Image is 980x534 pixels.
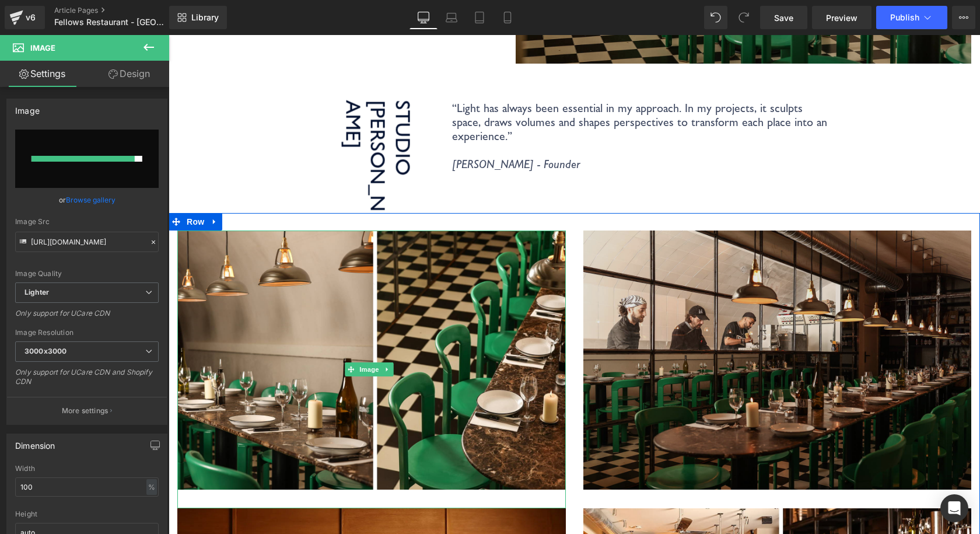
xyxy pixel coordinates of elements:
div: Image Src [15,218,159,226]
img: Original Coolicon Pendant lampshades inside a pasta restaurant, hanging above a long set table wi... [415,196,803,473]
b: 3000x3000 [24,347,66,355]
span: Library [191,12,219,23]
a: Design [87,61,171,87]
b: Lighter [24,288,49,296]
a: Article Pages [54,6,188,15]
a: Preview [812,6,871,29]
div: Only support for UCare CDN and Shopify CDN [15,368,159,394]
h2: Studio [PERSON_NAME] [171,65,246,179]
button: More settings [7,397,167,424]
button: Publish [876,6,947,29]
div: Image [15,99,40,116]
div: Only support for UCare CDN [15,309,159,326]
p: “Light has always been essential in my approach. In my projects, it sculpts space, draws volumes ... [283,66,660,108]
div: v6 [23,10,38,25]
a: v6 [5,6,45,29]
div: Image Resolution [15,329,159,337]
div: Image Quality [15,270,159,278]
span: Image [188,327,213,341]
input: Link [15,232,159,252]
span: Row [15,178,38,196]
span: Image [30,43,55,53]
div: Height [15,510,159,518]
button: More [952,6,975,29]
span: Save [774,12,793,24]
button: Redo [732,6,755,29]
a: Mobile [494,6,521,29]
div: Open Intercom Messenger [940,494,968,522]
a: Laptop [437,6,466,29]
span: Publish [890,13,919,22]
button: Undo [704,6,727,29]
span: Fellows Restaurant - [GEOGRAPHIC_DATA], [GEOGRAPHIC_DATA] | Commercial Lighting Project [54,18,166,27]
div: % [146,479,157,495]
a: Expand / Collapse [213,327,225,341]
a: New Library [169,6,227,29]
a: Browse gallery [66,190,116,210]
i: [PERSON_NAME] - Founder [283,122,411,136]
div: Width [15,465,159,473]
a: Tablet [466,6,494,29]
a: Desktop [409,6,437,29]
p: More settings [62,406,108,416]
span: Preview [826,12,857,24]
input: auto [15,477,159,497]
div: Dimension [15,434,55,451]
a: Expand / Collapse [38,178,54,196]
div: or [15,194,159,206]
